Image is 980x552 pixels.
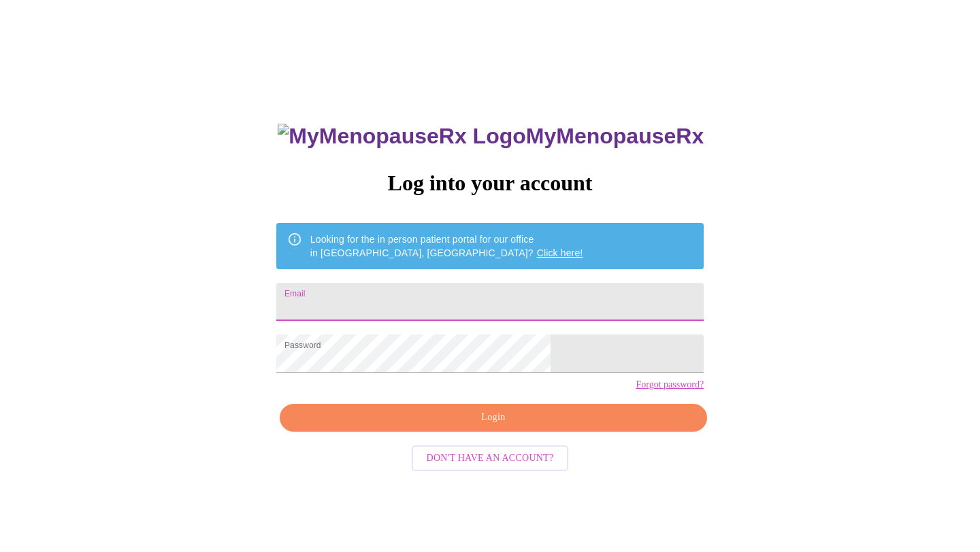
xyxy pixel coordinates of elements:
img: MyMenopauseRx Logo [278,124,525,149]
button: Don't have an account? [412,445,569,472]
a: Click here! [537,247,583,258]
a: Forgot password? [636,379,704,390]
h3: MyMenopauseRx [278,124,704,149]
div: Looking for the in person patient portal for our office in [GEOGRAPHIC_DATA], [GEOGRAPHIC_DATA]? [310,227,583,265]
a: Don't have an account? [408,451,572,463]
h3: Log into your account [276,171,704,196]
button: Login [280,404,707,432]
span: Login [295,409,691,426]
span: Don't have an account? [427,450,554,467]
